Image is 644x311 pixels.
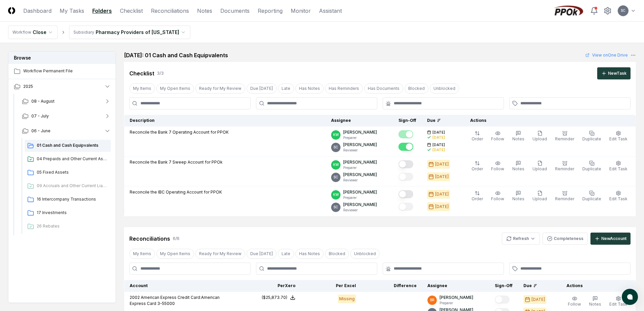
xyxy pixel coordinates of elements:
[31,113,49,119] span: 07 - July
[533,196,547,201] span: Upload
[597,67,631,79] button: NewTask
[25,153,111,165] a: 04 Prepaids and Other Current Assets
[258,7,283,15] a: Reporting
[470,159,484,173] button: Order
[608,159,629,173] button: Edit Task
[220,7,250,15] a: Documents
[543,233,588,245] button: Completeness
[37,169,108,175] span: 05 Fixed Assets
[130,295,140,300] span: 2002
[533,136,547,141] span: Upload
[151,7,189,15] a: Reconciliations
[37,183,108,189] span: 09 Accruals and Other Current Liabilities
[568,302,581,307] span: Follow
[590,233,631,245] button: NewAccount
[37,223,108,229] span: 26 Rebates
[343,148,377,153] p: Reviewer
[197,7,212,15] a: Notes
[555,196,574,201] span: Reminder
[472,166,483,171] span: Order
[338,295,356,303] div: Missing
[8,26,190,39] nav: breadcrumb
[512,166,524,171] span: Notes
[262,295,287,301] div: ($25,873.70)
[398,130,413,138] button: Mark complete
[609,196,627,201] span: Edit Task
[588,295,603,309] button: Notes
[555,166,574,171] span: Reminder
[512,196,524,201] span: Notes
[343,159,377,165] p: [PERSON_NAME]
[130,295,220,306] span: American Express Credit Card:American Express Card 3-55000
[25,207,111,219] a: 17 Investments
[608,70,626,76] div: New Task
[440,295,473,301] p: [PERSON_NAME]
[601,236,626,242] div: New Account
[470,189,484,203] button: Order
[435,174,449,180] div: [DATE]
[555,136,574,141] span: Reminder
[156,83,194,94] button: My Open Items
[278,249,294,259] button: Late
[398,173,413,181] button: Mark complete
[129,249,155,259] button: My Items
[398,143,413,151] button: Mark complete
[156,249,194,259] button: My Open Items
[554,189,576,203] button: Reminder
[582,166,601,171] span: Duplicate
[130,283,235,289] div: Account
[37,210,108,216] span: 17 Investments
[333,132,339,137] span: KW
[398,160,413,168] button: Mark complete
[582,136,601,141] span: Duplicate
[532,297,545,303] div: [DATE]
[343,172,377,178] p: [PERSON_NAME]
[17,138,116,235] div: 06 - June
[195,83,245,94] button: Ready for My Review
[31,98,55,104] span: 08 - August
[195,249,245,259] button: Ready for My Review
[23,68,111,74] span: Workflow Permanent File
[554,129,576,143] button: Reminder
[511,189,526,203] button: Notes
[17,124,116,138] button: 06 - June
[319,7,342,15] a: Assistant
[247,83,277,94] button: Due Today
[609,136,627,141] span: Edit Task
[326,115,393,127] th: Assignee
[130,189,222,195] p: Reconcile the IBC Operating Account for PPOK
[511,129,526,143] button: Notes
[608,129,629,143] button: Edit Task
[8,7,15,14] img: Logo
[278,83,294,94] button: Late
[567,295,582,309] button: Follow
[361,280,422,292] th: Difference
[470,129,484,143] button: Order
[422,280,489,292] th: Assignee
[325,249,349,259] button: Blocked
[25,194,111,206] a: 16 Intercompany Transactions
[531,189,548,203] button: Upload
[262,295,295,301] button: ($25,873.70)
[608,189,629,203] button: Edit Task
[25,167,111,179] a: 05 Fixed Assets
[552,5,585,16] img: PPOk logo
[73,29,94,35] div: Subsidiary
[12,29,31,35] div: Workflow
[435,204,449,210] div: [DATE]
[130,159,223,165] p: Reconcile the Bank 7 Sweep Account for PPOk
[622,289,638,305] button: atlas-launcher
[491,196,504,201] span: Follow
[430,298,434,303] span: BR
[301,280,361,292] th: Per Excel
[129,83,155,94] button: My Items
[617,5,629,17] button: SC
[333,162,339,167] span: KW
[129,235,170,243] div: Reconciliations
[23,83,33,90] span: 2025
[333,145,338,150] span: SC
[343,202,377,208] p: [PERSON_NAME]
[124,115,326,127] th: Description
[435,161,449,167] div: [DATE]
[120,7,143,15] a: Checklist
